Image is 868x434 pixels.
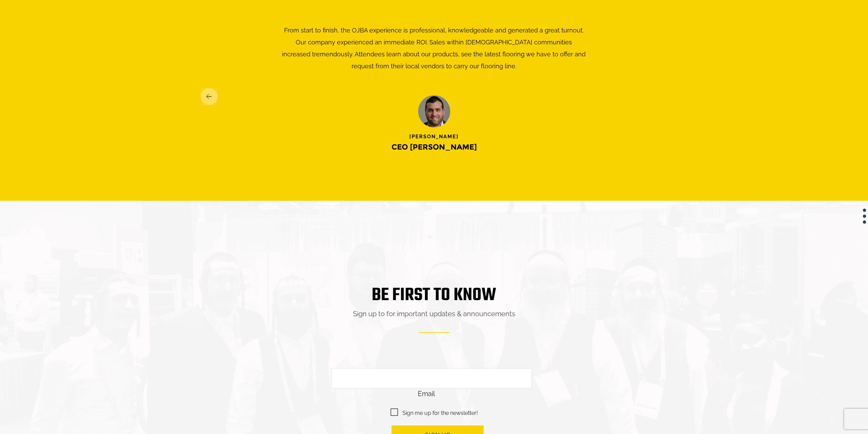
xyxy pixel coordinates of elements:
p: From start to finish, the OJBA experience is professional, knowledgeable and generated a great tu... [282,24,586,72]
label: Email [418,390,435,398]
span: Sign me up for the newsletter! [391,409,478,417]
img: left_arw.jpg [201,88,218,105]
p: Sign up to for important updates & announcements [201,308,668,333]
h1: Be first to know [201,285,668,306]
div: CEO [PERSON_NAME] [201,143,668,151]
h3: [PERSON_NAME] [201,134,668,140]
